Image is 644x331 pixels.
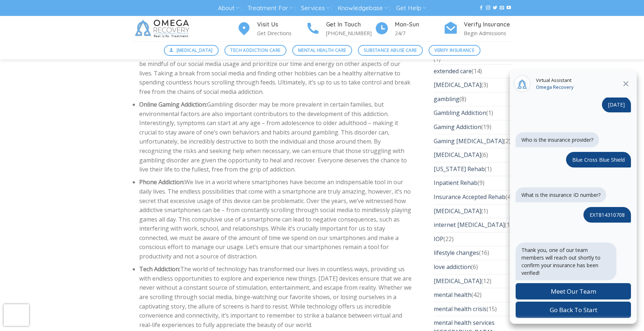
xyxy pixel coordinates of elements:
a: Send us an email [500,5,504,11]
li: (1) [434,204,513,218]
li: (4) [434,190,513,204]
li: (1) [434,106,513,120]
li: (1) [434,218,513,232]
a: internet [MEDICAL_DATA] [434,218,505,232]
h4: Get In Touch [326,20,375,29]
a: Verify Insurance Begin Admissions [443,20,512,38]
a: Gambling Addiction [434,106,486,120]
a: Follow on Instagram [486,5,490,11]
p: [PHONE_NUMBER] [326,29,375,37]
span: Mental Health Care [298,47,346,54]
li: The world of technology has transformed our lives in countless ways, providing us with endless op... [139,265,412,330]
a: [MEDICAL_DATA] [434,274,481,288]
a: [MEDICAL_DATA] [434,78,481,92]
a: Gaming [MEDICAL_DATA] [434,135,504,148]
a: [MEDICAL_DATA] [434,148,481,162]
span: Tech Addiction Care [230,47,280,54]
strong: Online Gaming Addiction: [139,100,207,108]
a: Substance Abuse Care [358,45,423,56]
h4: Visit Us [257,20,306,29]
li: (9) [434,176,513,190]
li: (22) [434,232,513,246]
span: [MEDICAL_DATA] [177,47,213,54]
p: Get Directions [257,29,306,37]
span: Substance Abuse Care [364,47,417,54]
li: (12) [434,274,513,288]
li: (8) [434,92,513,106]
li: (6) [434,260,513,274]
li: (19) [434,120,513,134]
a: Follow on Facebook [479,5,483,11]
a: Get Help [396,1,426,15]
a: About [218,1,239,15]
a: Inpatient Rehab [434,176,478,190]
a: extended care [434,65,472,78]
a: Gaming Addiction [434,120,481,134]
li: Social media addiction is a growing concern in [DATE] society. With the constant use of smartphon... [139,22,412,97]
li: (14) [434,64,513,78]
a: Verify Insurance [429,45,480,56]
strong: Tech Addiction: [139,265,180,273]
a: lifestyle changes [434,246,479,260]
li: (2) [434,134,513,148]
li: (15) [434,302,513,316]
a: Visit Us Get Directions [237,20,306,38]
li: (1) [434,162,513,176]
a: mental health [434,288,471,302]
a: mental health crisis [434,302,487,316]
a: IOP [434,232,443,246]
li: We live in a world where smartphones have become an indispensable tool in our daily lives. The en... [139,178,412,261]
li: (3) [434,78,513,92]
p: 24/7 [395,29,443,37]
li: (42) [434,288,513,302]
strong: Phone Addiction: [139,178,185,186]
a: Insurance Accepted Rehab [434,190,505,204]
li: (6) [434,148,513,162]
h4: Verify Insurance [464,20,512,29]
img: Omega Recovery [132,16,195,41]
a: Follow on Twitter [493,5,497,11]
a: Services [301,1,330,15]
a: gambling [434,92,459,106]
li: Gambling disorder may be more prevalent in certain families, but environmental factors are also i... [139,100,412,174]
a: Knowledgebase [338,1,388,15]
a: Get In Touch [PHONE_NUMBER] [306,20,375,38]
a: love addiction [434,260,471,274]
a: [US_STATE] Rehab [434,162,485,176]
a: Follow on YouTube [507,5,511,11]
p: Begin Admissions [464,29,512,37]
a: [MEDICAL_DATA] [434,204,481,218]
h4: Mon-Sun [395,20,443,29]
li: (16) [434,246,513,260]
a: [MEDICAL_DATA] [164,45,219,56]
a: Mental Health Care [292,45,352,56]
a: Tech Addiction Care [224,45,286,56]
iframe: reCAPTCHA [4,304,29,326]
a: Treatment For [247,1,293,15]
span: Verify Insurance [434,47,474,54]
